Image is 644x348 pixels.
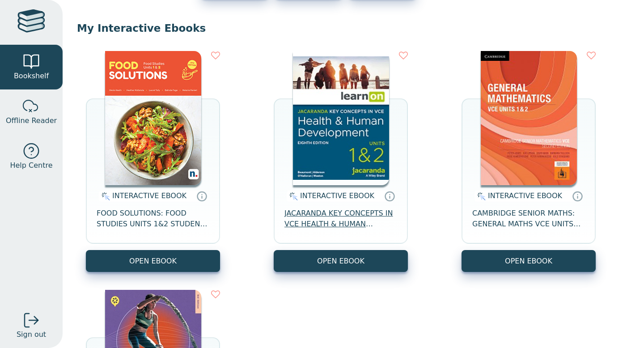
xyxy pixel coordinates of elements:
[77,21,630,35] p: My Interactive Ebooks
[472,208,585,229] span: CAMBRIDGE SENIOR MATHS: GENERAL MATHS VCE UNITS 1&2 EBOOK 2E
[196,191,207,201] a: Interactive eBooks are accessed online via the publisher’s portal. They contain interactive resou...
[99,191,110,202] img: interactive.svg
[293,51,389,185] img: db0c0c84-88f5-4982-b677-c50e1668d4a0.jpg
[284,208,397,229] span: JACARANDA KEY CONCEPTS IN VCE HEALTH & HUMAN DEVELOPMENT UNITS 1&2 LEARNON EBOOK 8E
[17,329,46,340] span: Sign out
[475,191,486,202] img: interactive.svg
[481,51,577,185] img: 98e9f931-67be-40f3-b733-112c3181ee3a.jpg
[14,71,49,81] span: Bookshelf
[105,51,201,185] img: 5d78d845-82a8-4dde-873c-24aec895b2d5.jpg
[287,191,298,202] img: interactive.svg
[274,250,408,272] button: OPEN EBOOK
[300,191,374,200] span: INTERACTIVE EBOOK
[572,191,583,201] a: Interactive eBooks are accessed online via the publisher’s portal. They contain interactive resou...
[462,250,596,272] button: OPEN EBOOK
[112,191,186,200] span: INTERACTIVE EBOOK
[86,250,220,272] button: OPEN EBOOK
[488,191,562,200] span: INTERACTIVE EBOOK
[384,191,395,201] a: Interactive eBooks are accessed online via the publisher’s portal. They contain interactive resou...
[10,160,52,171] span: Help Centre
[97,208,209,229] span: FOOD SOLUTIONS: FOOD STUDIES UNITS 1&2 STUDENT EBOOK 5E
[6,115,57,126] span: Offline Reader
